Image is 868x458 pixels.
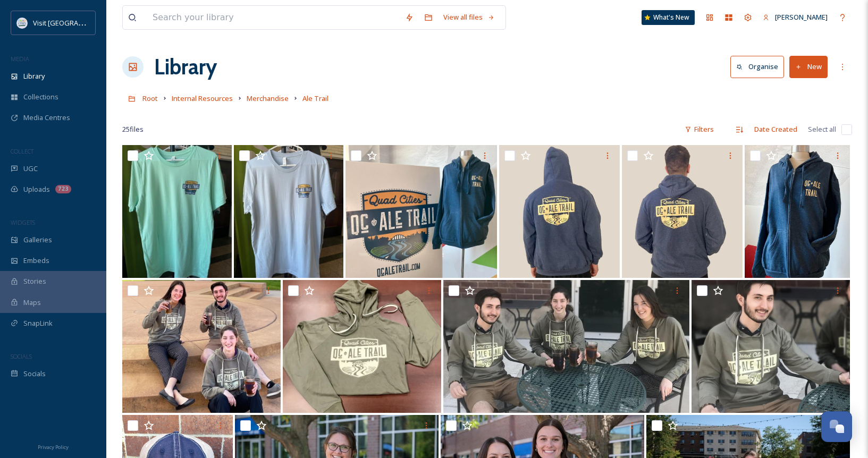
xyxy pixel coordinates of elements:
button: Open Chat [821,411,852,442]
img: QC Ale Trail hoodie down (back).jpg [622,145,743,278]
span: SOCIALS [11,352,32,360]
span: COLLECT [11,147,33,155]
span: MEDIA [11,55,29,63]
img: Blue Ale Trail.jpg [234,145,343,278]
img: Green Ale Trail.jpg [122,145,232,278]
a: Root [142,92,158,105]
button: Organise [730,56,784,78]
span: 25 file s [122,124,144,134]
img: AleTrailSweatshirt_Group2.jpg [122,280,281,413]
input: Search your library [147,6,400,29]
a: View all files [438,7,500,28]
div: Date Created [749,119,803,140]
span: UGC [23,164,38,174]
span: Collections [23,92,58,102]
a: What's New [642,10,695,25]
a: Internal Resources [172,92,233,105]
a: [PERSON_NAME] [757,7,833,28]
span: Merchandise [247,94,289,103]
span: Galleries [23,235,52,245]
a: Ale Trail [302,92,328,105]
span: Visit [GEOGRAPHIC_DATA] [33,18,115,28]
img: QCCVB_VISIT_vert_logo_4c_tagline_122019.svg [17,18,28,28]
button: New [789,56,828,78]
img: AleTrailSweatshirt_Group.jpg [443,280,690,413]
span: Privacy Policy [38,444,69,451]
img: AleTrailSweatshirt_2.jpg [283,280,441,413]
span: Embeds [23,256,49,266]
img: QC Ale Trail hoodie with sign (front).jpg [345,145,497,278]
span: SnapLink [23,318,53,328]
span: [PERSON_NAME] [775,12,828,22]
span: Root [142,94,158,103]
a: Organise [730,56,789,78]
div: Filters [679,119,719,140]
span: Ale Trail [302,94,328,103]
a: Privacy Policy [38,440,69,453]
img: QC Ale Trail hoodie up (back).jpg [499,145,620,278]
span: Select all [808,124,836,134]
span: Uploads [23,184,50,194]
a: Library [154,51,217,83]
span: WIDGETS [11,218,35,226]
img: AleTrailSweatshirt_Single.jpg [692,280,850,413]
span: Library [23,71,45,81]
span: Stories [23,276,46,286]
a: Merchandise [247,92,289,105]
div: 723 [55,185,71,193]
span: Internal Resources [172,94,233,103]
span: Socials [23,369,46,379]
span: Maps [23,298,41,308]
span: Media Centres [23,113,70,123]
img: QC Ale Trail hoodie (front).jpg [745,145,850,278]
